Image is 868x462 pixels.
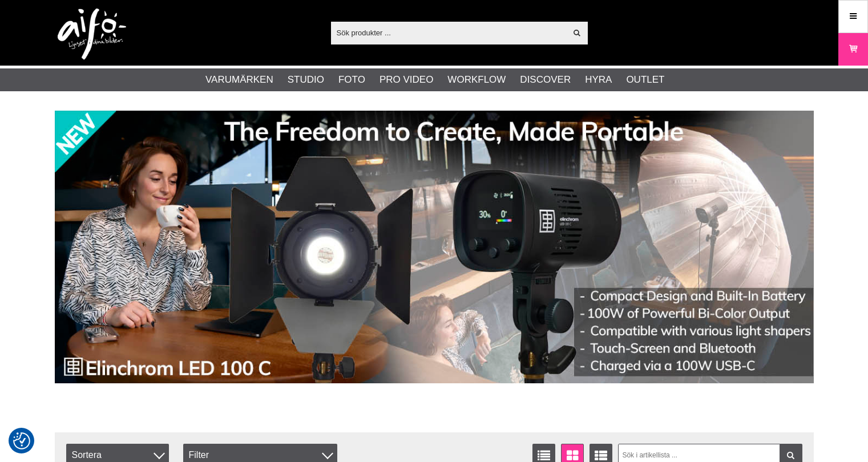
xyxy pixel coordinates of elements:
[55,111,814,383] img: Annons:002 banner-elin-led100c11390x.jpg
[288,72,324,87] a: Studio
[338,72,365,87] a: Foto
[13,432,30,449] img: Revisit consent button
[585,72,612,87] a: Hyra
[447,72,506,87] a: Workflow
[380,72,433,87] a: Pro Video
[626,72,664,87] a: Outlet
[520,72,571,87] a: Discover
[331,24,567,41] input: Sök produkter ...
[58,9,126,60] img: logo.png
[13,431,30,451] button: Samtyckesinställningar
[205,72,273,87] a: Varumärken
